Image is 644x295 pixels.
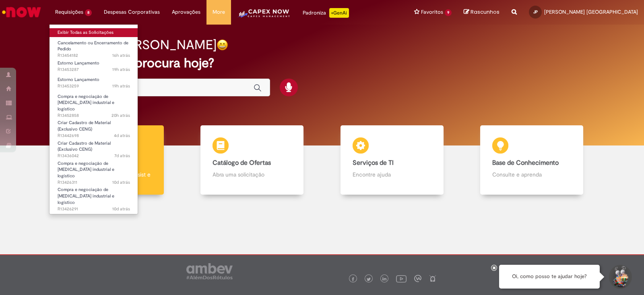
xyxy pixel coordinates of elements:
[471,8,500,16] span: Rascunhos
[114,133,130,139] time: 25/08/2025 08:19:54
[49,24,138,214] ul: Requisições
[213,159,271,167] b: Catálogo de Ofertas
[42,125,182,195] a: Tirar dúvidas Tirar dúvidas com Lupi Assist e Gen Ai
[414,275,421,282] img: logo_footer_workplace.png
[114,153,130,159] span: 7d atrás
[50,159,138,177] a: Aberto R13426311 : Compra e negociação de Capex industrial e logístico
[353,159,394,167] b: Serviços de TI
[429,275,436,282] img: logo_footer_naosei.png
[112,52,130,58] span: 16h atrás
[50,39,138,56] a: Aberto R13454182 : Cancelamento ou Encerramento de Pedido
[353,170,431,179] p: Encontre ajuda
[351,277,355,281] img: logo_footer_facebook.png
[58,206,130,212] span: R13426291
[58,153,130,159] span: R13436042
[112,206,130,212] span: 10d atrás
[50,28,138,37] a: Exibir Todas as Solicitações
[462,125,602,195] a: Base de Conhecimento Consulte e aprenda
[213,170,291,179] p: Abra uma solicitação
[499,265,600,289] div: Oi, como posso te ajudar hoje?
[303,8,349,18] div: Padroniza
[213,8,225,16] span: More
[112,83,130,89] span: 19h atrás
[62,56,582,70] h2: O que você procura hoje?
[112,179,130,185] span: 10d atrás
[111,112,130,118] span: 20h atrás
[396,273,407,284] img: logo_footer_youtube.png
[58,179,130,186] span: R13426311
[329,8,349,18] p: +GenAi
[58,187,114,205] span: Compra e negociação de [MEDICAL_DATA] industrial e logístico
[114,153,130,159] time: 21/08/2025 12:23:17
[112,66,130,73] time: 27/08/2025 15:43:45
[367,277,371,281] img: logo_footer_twitter.png
[492,159,559,167] b: Base de Conhecimento
[50,139,138,156] a: Aberto R13436042 : Criar Cadastro de Material (Exclusivo CENG)
[50,185,138,203] a: Aberto R13426291 : Compra e negociação de Capex industrial e logístico
[58,93,114,112] span: Compra e negociação de [MEDICAL_DATA] industrial e logístico
[58,112,130,119] span: R13452858
[112,206,130,212] time: 18/08/2025 18:01:49
[50,92,138,110] a: Aberto R13452858 : Compra e negociação de Capex industrial e logístico
[533,9,538,15] span: JP
[492,170,571,179] p: Consulte e aprenda
[186,263,233,279] img: logo_footer_ambev_rotulo_gray.png
[382,277,386,282] img: logo_footer_linkedin.png
[50,59,138,74] a: Aberto R13453287 : Estorno Lançamento
[445,9,452,16] span: 9
[112,83,130,89] time: 27/08/2025 15:40:37
[62,38,217,52] h2: Bom dia, [PERSON_NAME]
[421,8,443,16] span: Favoritos
[544,8,638,15] span: [PERSON_NAME] [GEOGRAPHIC_DATA]
[50,75,138,90] a: Aberto R13453259 : Estorno Lançamento
[112,52,130,58] time: 27/08/2025 18:33:20
[58,60,99,66] span: Estorno Lançamento
[217,39,228,51] img: happy-face.png
[237,8,291,24] img: CapexLogo5.png
[172,8,200,16] span: Aprovações
[182,125,322,195] a: Catálogo de Ofertas Abra uma solicitação
[608,265,632,289] button: Iniciar Conversa de Suporte
[464,8,500,16] a: Rascunhos
[55,8,83,16] span: Requisições
[58,83,130,89] span: R13453259
[1,4,42,20] img: ServiceNow
[112,179,130,185] time: 18/08/2025 18:08:03
[58,66,130,73] span: R13453287
[58,160,114,179] span: Compra e negociação de [MEDICAL_DATA] industrial e logístico
[50,118,138,136] a: Aberto R13442698 : Criar Cadastro de Material (Exclusivo CENG)
[58,133,130,139] span: R13442698
[111,112,130,118] time: 27/08/2025 14:40:58
[58,52,130,59] span: R13454182
[58,140,111,153] span: Criar Cadastro de Material (Exclusivo CENG)
[112,66,130,73] span: 19h atrás
[85,9,92,16] span: 8
[104,8,160,16] span: Despesas Corporativas
[58,40,128,52] span: Cancelamento ou Encerramento de Pedido
[58,120,111,132] span: Criar Cadastro de Material (Exclusivo CENG)
[58,77,99,83] span: Estorno Lançamento
[114,133,130,139] span: 4d atrás
[322,125,462,195] a: Serviços de TI Encontre ajuda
